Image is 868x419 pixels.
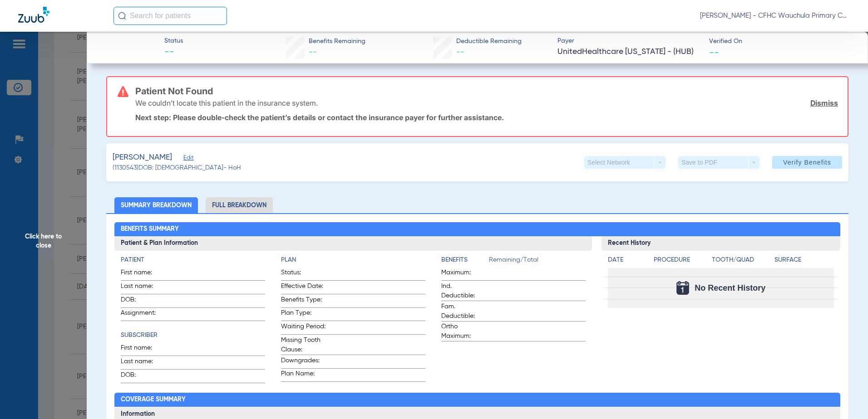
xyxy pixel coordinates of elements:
span: No Recent History [695,283,765,292]
img: error-icon [118,86,128,97]
span: Status: [281,268,325,280]
iframe: Chat Widget [823,375,868,419]
button: Verify Benefits [772,156,842,169]
span: First name: [121,268,165,280]
span: Remaining/Total [489,255,586,268]
span: Deductible Remaining [456,37,522,46]
span: Verified On [709,37,853,46]
span: Last name: [121,357,165,369]
span: Ortho Maximum: [441,322,486,341]
span: Ind. Deductible: [441,282,486,301]
a: Dismiss [810,98,838,107]
span: -- [709,47,719,57]
span: Payer [557,36,701,46]
h3: Patient & Plan Information [114,236,592,251]
h4: Benefits [441,255,489,265]
img: Zuub Logo [18,7,49,23]
h3: Recent History [602,236,840,251]
h2: Coverage Summary [114,393,841,407]
span: [PERSON_NAME] [113,152,172,163]
h3: Patient Not Found [135,87,838,96]
span: -- [164,46,183,59]
h4: Plan [281,255,425,265]
span: Plan Type: [281,308,325,321]
app-breakdown-title: Benefits [441,255,489,268]
app-breakdown-title: Surface [774,255,834,268]
span: Benefits Remaining [309,37,365,46]
span: [PERSON_NAME] - CFHC Wauchula Primary Care Dental [700,11,850,20]
span: Assignment: [121,308,165,321]
span: DOB: [121,295,165,307]
app-breakdown-title: Date [608,255,646,268]
span: Downgrades: [281,356,325,368]
p: We couldn’t locate this patient in the insurance system. [135,98,318,107]
span: Verify Benefits [783,159,831,166]
input: Search for patients [113,7,227,25]
span: Plan Name: [281,369,325,381]
span: -- [456,48,464,56]
span: Fam. Deductible: [441,302,486,321]
h4: Procedure [654,255,709,265]
span: First name: [121,343,165,356]
span: Edit [183,155,192,163]
img: Calendar [676,281,689,295]
span: (1130543) DOB: [DEMOGRAPHIC_DATA] - HoH [113,163,241,173]
span: Benefits Type: [281,295,325,307]
app-breakdown-title: Procedure [654,255,709,268]
span: Waiting Period: [281,322,325,334]
h2: Benefits Summary [114,222,841,237]
span: UnitedHealthcare [US_STATE] - (HUB) [557,46,701,58]
span: Maximum: [441,268,486,280]
h4: Tooth/Quad [712,255,771,265]
h4: Patient [121,255,265,265]
img: Search Icon [118,12,126,20]
li: Full Breakdown [206,197,273,213]
p: Next step: Please double-check the patient’s details or contact the insurance payer for further a... [135,113,838,122]
span: Effective Date: [281,282,325,294]
span: Missing Tooth Clause: [281,336,325,355]
span: Last name: [121,282,165,294]
h4: Surface [774,255,834,265]
span: -- [309,48,317,56]
app-breakdown-title: Tooth/Quad [712,255,771,268]
span: DOB: [121,370,165,383]
h4: Subscriber [121,331,265,340]
span: Status [164,36,183,46]
li: Summary Breakdown [114,197,198,213]
h4: Date [608,255,646,265]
